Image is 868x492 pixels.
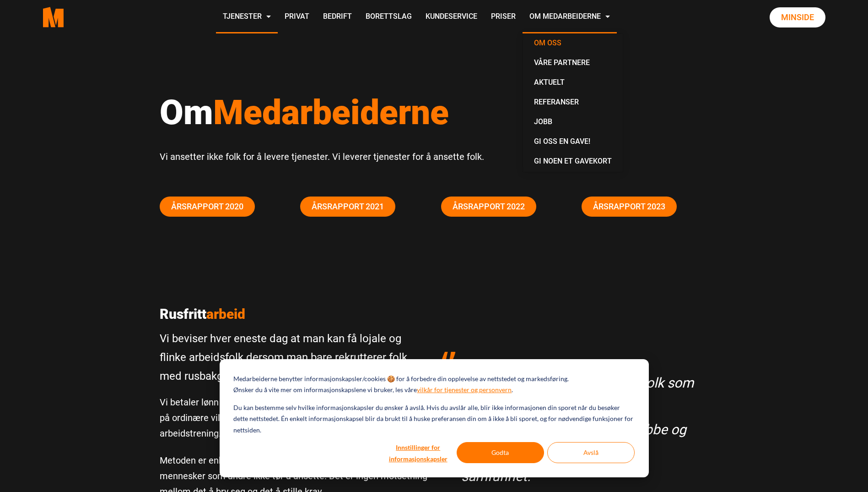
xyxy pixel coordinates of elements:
a: Om oss [527,34,619,54]
div: Cookie banner [220,359,649,477]
a: vilkår for tjenester og personvern [417,384,512,396]
a: Om Medarbeiderne [523,1,617,33]
a: Privat [278,1,316,33]
a: Minside [770,7,825,27]
a: Aktuelt [527,73,619,93]
a: Årsrapport 2023 [582,197,677,217]
a: Gi oss en gave! [527,132,619,152]
p: Vi beviser hver eneste dag at man kan få lojale og flinke arbeidsfolk dersom man bare rekrutterer... [160,329,427,385]
p: Du kan bestemme selv hvilke informasjonskapsler du ønsker å avslå. Hvis du avslår alle, blir ikke... [233,402,634,436]
a: Kundeservice [419,1,484,33]
button: Godta [457,442,544,463]
a: Gi noen et gavekort [527,152,619,172]
a: Våre partnere [527,54,619,73]
p: Vi ansetter ikke folk for å levere tjenester. Vi leverer tjenester for å ansette folk. [160,149,709,164]
button: Innstillinger for informasjonskapsler [383,442,453,463]
p: Medarbeiderne benytter informasjonskapsler/cookies 🍪 for å forbedre din opplevelse av nettstedet ... [233,373,569,385]
a: Referanser [527,93,619,113]
p: Ønsker du å vite mer om informasjonskapslene vi bruker, les våre . [233,384,513,396]
a: Årsrapport 2020 [160,197,255,217]
span: arbeid [206,306,245,322]
a: Jobb [527,113,619,132]
p: Vi betaler lønn fra første dag, og alle våre medarbeidere er ansatt på ordinære vilkår og ingen a... [160,394,427,441]
p: Rusfritt [160,306,427,323]
span: Medarbeiderne [213,92,449,132]
a: Borettslag [359,1,419,33]
a: Bedrift [316,1,359,33]
button: Avslå [547,442,635,463]
a: Priser [484,1,523,33]
h1: Om [160,92,709,133]
a: Tjenester [216,1,278,33]
a: Årsrapport 2022 [441,197,536,217]
a: Årsrapport 2021 [300,197,395,217]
